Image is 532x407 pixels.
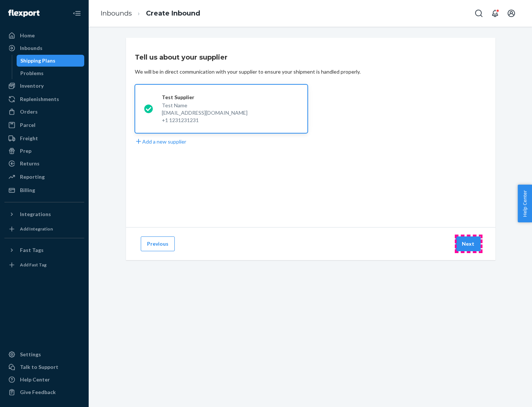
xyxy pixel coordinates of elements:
div: Orders [20,108,38,115]
div: Replenishments [20,95,59,103]
button: Previous [141,236,175,251]
a: Orders [4,106,84,118]
button: Open account menu [504,6,519,21]
button: Add a new supplier [135,138,186,145]
button: Open Search Box [471,6,486,21]
a: Help Center [4,374,84,386]
div: Reporting [20,173,45,181]
button: Fast Tags [4,244,84,256]
a: Reporting [4,171,84,183]
div: Problems [20,70,44,77]
button: Give Feedback [4,386,84,398]
div: Talk to Support [20,363,58,371]
div: Fast Tags [20,246,44,254]
div: Home [20,32,35,39]
div: Integrations [20,211,51,218]
a: Talk to Support [4,361,84,373]
a: Home [4,30,84,41]
a: Inventory [4,80,84,92]
a: Freight [4,132,84,144]
button: Open notifications [488,6,502,21]
div: Returns [20,160,40,167]
a: Add Integration [4,223,84,235]
div: Inbounds [20,44,42,52]
a: Returns [4,158,84,169]
a: Replenishments [4,93,84,105]
div: Prep [20,147,31,155]
h3: Tell us about your supplier [135,53,228,62]
a: Prep [4,145,84,157]
a: Inbounds [100,9,132,17]
div: Parcel [20,121,35,129]
a: Create Inbound [146,9,200,17]
button: Help Center [518,185,532,222]
div: Shipping Plans [20,57,55,64]
div: We will be in direct communication with your supplier to ensure your shipment is handled properly. [135,68,361,75]
div: Help Center [20,376,50,383]
a: Shipping Plans [17,55,85,67]
a: Billing [4,184,84,196]
a: Inbounds [4,42,84,54]
a: Settings [4,349,84,360]
button: Integrations [4,208,84,220]
div: Settings [20,351,41,358]
div: Add Fast Tag [20,262,47,268]
button: Next [456,236,481,251]
div: Add Integration [20,226,53,232]
ol: breadcrumbs [95,3,206,24]
a: Parcel [4,119,84,131]
a: Add Fast Tag [4,259,84,271]
button: Close Navigation [69,6,84,21]
div: Billing [20,186,35,194]
div: Inventory [20,82,44,90]
a: Problems [17,67,85,79]
div: Freight [20,135,38,142]
div: Give Feedback [20,388,56,396]
img: Flexport logo [8,10,40,17]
